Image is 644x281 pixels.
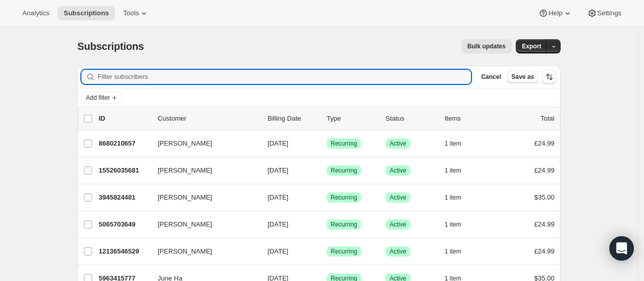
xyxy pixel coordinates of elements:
[99,114,150,124] p: ID
[507,71,538,83] button: Save as
[98,70,471,84] input: Filter subscribers
[117,6,155,20] button: Tools
[99,165,150,176] p: 15526035681
[268,139,288,147] span: [DATE]
[331,247,357,256] span: Recurring
[99,190,554,205] div: 3945824481[PERSON_NAME][DATE]SuccessRecurringSuccessActive1 item$35.00
[534,139,554,147] span: £24.99
[99,192,150,203] p: 3945824481
[158,219,212,230] span: [PERSON_NAME]
[331,139,357,148] span: Recurring
[541,114,554,124] p: Total
[99,136,554,151] div: 8680210657[PERSON_NAME][DATE]SuccessRecurringSuccessActive1 item£24.99
[532,6,578,20] button: Help
[64,9,109,17] span: Subscriptions
[522,42,541,50] span: Export
[461,39,512,53] button: Bulk updates
[597,9,622,17] span: Settings
[534,193,554,201] span: $35.00
[534,247,554,255] span: £24.99
[445,163,473,178] button: 1 item
[534,166,554,174] span: £24.99
[22,9,49,17] span: Analytics
[268,220,288,228] span: [DATE]
[477,71,505,83] button: Cancel
[445,190,473,205] button: 1 item
[268,114,318,124] p: Billing Date
[99,246,150,257] p: 12136546529
[123,9,139,17] span: Tools
[99,138,150,149] p: 8680210657
[331,166,357,175] span: Recurring
[390,166,406,175] span: Active
[445,136,473,151] button: 1 item
[99,244,554,259] div: 12136546529[PERSON_NAME][DATE]SuccessRecurringSuccessActive1 item£24.99
[386,114,436,124] p: Status
[542,70,557,84] button: Sort the results
[445,247,461,256] span: 1 item
[467,42,506,50] span: Bulk updates
[86,94,110,102] span: Add filter
[609,236,634,261] div: Open Intercom Messenger
[445,244,473,259] button: 1 item
[511,73,534,81] span: Save as
[152,189,253,206] button: [PERSON_NAME]
[158,114,259,124] p: Customer
[152,162,253,179] button: [PERSON_NAME]
[268,247,288,255] span: [DATE]
[158,138,212,149] span: [PERSON_NAME]
[152,243,253,260] button: [PERSON_NAME]
[516,39,547,53] button: Export
[158,192,212,203] span: [PERSON_NAME]
[99,219,150,230] p: 5065703649
[57,6,115,20] button: Subscriptions
[445,114,495,124] div: Items
[81,92,122,104] button: Add filter
[77,41,144,52] span: Subscriptions
[445,166,461,175] span: 1 item
[534,220,554,228] span: £24.99
[16,6,55,20] button: Analytics
[445,193,461,202] span: 1 item
[99,217,554,232] div: 5065703649[PERSON_NAME][DATE]SuccessRecurringSuccessActive1 item£24.99
[581,6,628,20] button: Settings
[390,220,406,229] span: Active
[390,139,406,148] span: Active
[445,220,461,229] span: 1 item
[99,114,554,124] div: IDCustomerBilling DateTypeStatusItemsTotal
[331,193,357,202] span: Recurring
[327,114,377,124] div: Type
[152,135,253,152] button: [PERSON_NAME]
[268,166,288,174] span: [DATE]
[99,163,554,178] div: 15526035681[PERSON_NAME][DATE]SuccessRecurringSuccessActive1 item£24.99
[268,193,288,201] span: [DATE]
[445,217,473,232] button: 1 item
[390,247,406,256] span: Active
[158,246,212,257] span: [PERSON_NAME]
[152,216,253,233] button: [PERSON_NAME]
[548,9,562,17] span: Help
[445,139,461,148] span: 1 item
[390,193,406,202] span: Active
[158,165,212,176] span: [PERSON_NAME]
[481,73,501,81] span: Cancel
[331,220,357,229] span: Recurring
